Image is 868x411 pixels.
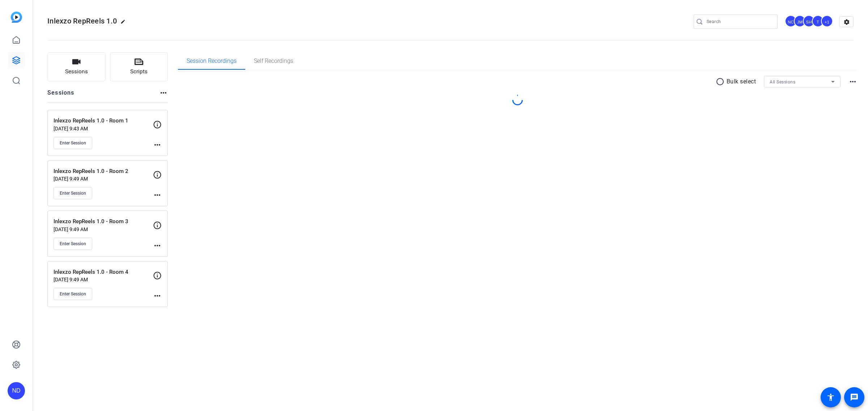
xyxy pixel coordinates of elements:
p: Inlexzo RepReels 1.0 - Room 3 [54,217,153,226]
h2: Sessions [47,88,75,102]
mat-icon: accessibility [826,393,835,402]
span: All Sessions [770,79,795,85]
button: Enter Session [54,238,92,250]
ngx-avatar: Tinks [812,15,825,28]
img: blue-gradient.svg [11,12,22,23]
div: NC [785,15,797,27]
p: [DATE] 9:49 AM [54,277,153,282]
mat-icon: message [850,393,859,402]
mat-icon: radio_button_unchecked [716,77,727,86]
mat-icon: more_horiz [159,88,168,97]
button: Sessions [47,52,106,81]
button: Enter Session [54,187,92,199]
span: Enter Session [60,140,86,146]
mat-icon: more_horiz [153,140,162,149]
p: Inlexzo RepReels 1.0 - Room 2 [54,167,153,176]
ngx-avatar: Sean Healey [803,15,816,28]
mat-icon: more_horiz [848,77,857,86]
button: Enter Session [54,288,92,300]
span: Enter Session [60,291,86,297]
p: Bulk select [727,77,756,86]
p: Inlexzo RepReels 1.0 - Room 4 [54,268,153,276]
mat-icon: more_horiz [153,241,162,250]
span: Session Recordings [187,58,237,64]
mat-icon: edit [120,19,129,28]
mat-icon: more_horiz [153,191,162,199]
span: Enter Session [60,241,86,247]
p: [DATE] 9:43 AM [54,126,153,131]
ngx-avatar: Nate Cleveland [785,15,797,28]
div: SH [803,15,815,27]
span: Enter Session [60,190,86,196]
span: Inlexzo RepReels 1.0 [47,17,117,25]
p: [DATE] 9:49 AM [54,226,153,232]
span: Sessions [65,68,88,76]
input: Search [707,17,772,26]
p: Inlexzo RepReels 1.0 - Room 1 [54,117,153,125]
span: Scripts [130,68,148,76]
ngx-avatar: James Monte [794,15,807,28]
p: [DATE] 9:49 AM [54,176,153,182]
button: Scripts [110,52,168,81]
mat-icon: settings [839,17,854,27]
div: ND [8,382,25,399]
mat-icon: more_horiz [153,291,162,300]
button: Enter Session [54,137,92,149]
div: T [812,15,824,27]
div: JM [794,15,806,27]
div: +1 [821,15,833,27]
span: Self Recordings [254,58,293,64]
